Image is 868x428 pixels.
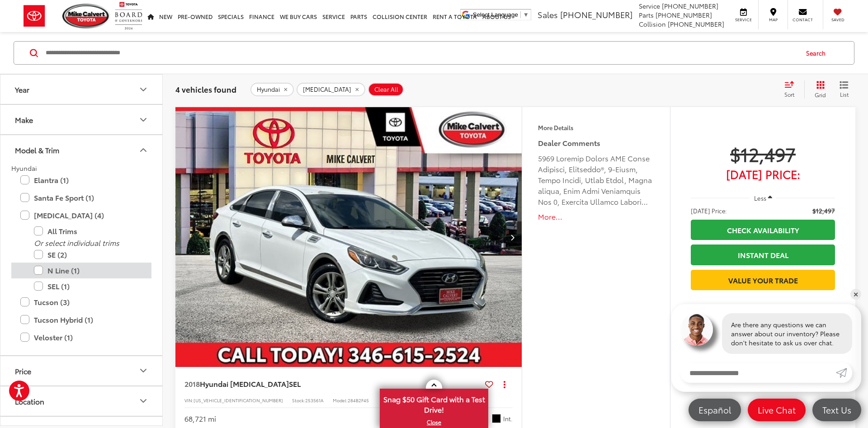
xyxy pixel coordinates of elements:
[138,84,149,95] div: Year
[733,17,754,23] span: Service
[297,83,365,96] button: remove Sonata
[691,270,835,290] a: Value Your Trade
[62,4,110,28] img: Mike Calvert Toyota
[793,17,813,23] span: Contact
[374,86,398,93] span: Clear All
[668,19,724,28] span: [PHONE_NUMBER]
[0,75,163,104] button: YearYear
[138,114,149,125] div: Make
[691,169,835,179] span: [DATE] Price:
[639,10,654,19] span: Parts
[538,153,654,207] div: 5969 Loremip Dolors AME Conse Adipisci, Elitseddo®, 9-Eiusm, Tempo Incidi, Utlab Etdol, Magna ali...
[639,19,666,28] span: Collision
[833,80,855,99] button: List View
[497,376,513,392] button: Actions
[804,80,833,99] button: Grid View
[538,124,654,131] h4: More Details
[333,397,348,404] span: Model:
[754,194,766,202] span: Less
[691,142,835,165] span: $12,497
[694,404,736,415] span: Español
[138,365,149,376] div: Price
[303,86,351,93] span: [MEDICAL_DATA]
[34,278,142,294] label: SEL (1)
[348,397,369,404] span: 284B2F45
[815,91,826,99] span: Grid
[812,399,861,421] a: Text Us
[0,356,163,386] button: PricePrice
[11,164,37,173] span: Hyundai
[840,90,849,98] span: List
[656,10,712,19] span: [PHONE_NUMBER]
[250,83,294,96] button: remove Hyundai
[138,145,149,155] div: Model & Trim
[368,83,404,96] button: Clear All
[689,399,741,421] a: Español
[784,90,794,98] span: Sort
[175,107,523,367] div: 2018 Hyundai Sonata SEL 0
[691,220,835,240] a: Check Availability
[200,378,289,389] span: Hyundai [MEDICAL_DATA]
[34,223,142,239] label: All Trims
[780,80,804,99] button: Select sort value
[15,397,44,405] div: Location
[473,11,518,18] span: Select Language
[20,294,142,310] label: Tucson (3)
[20,329,142,345] label: Veloster (1)
[828,17,848,23] span: Saved
[15,115,33,124] div: Make
[45,42,797,64] input: Search by Make, Model, or Keyword
[184,379,481,389] a: 2018Hyundai [MEDICAL_DATA]SEL
[750,190,777,206] button: Less
[503,414,513,423] span: Int.
[193,397,283,404] span: [US_VEHICLE_IDENTIFICATION_NUMBER]
[680,313,713,346] img: Agent profile photo
[34,237,119,248] i: Or select individual trims
[812,206,835,215] span: $12,497
[184,414,216,424] div: 68,721 mi
[538,137,654,148] h5: Dealer Comments
[680,363,836,383] input: Enter your message
[836,363,852,383] a: Submit
[175,84,236,94] span: 4 vehicles found
[0,105,163,134] button: MakeMake
[662,1,718,10] span: [PHONE_NUMBER]
[184,378,200,389] span: 2018
[538,9,558,20] span: Sales
[639,1,660,10] span: Service
[538,212,654,222] button: More...
[504,381,505,388] span: dropdown dots
[34,263,142,278] label: N Line (1)
[504,221,522,253] button: Next image
[175,107,523,367] a: 2018 Hyundai Sonata SEL2018 Hyundai Sonata SEL2018 Hyundai Sonata SEL2018 Hyundai Sonata SEL
[305,397,324,404] span: 253561A
[292,397,305,404] span: Stock:
[175,107,523,368] img: 2018 Hyundai Sonata SEL
[753,404,800,415] span: Live Chat
[0,386,163,416] button: LocationLocation
[138,395,149,406] div: Location
[523,11,529,18] span: ▼
[15,85,29,94] div: Year
[797,42,839,64] button: Search
[722,313,852,354] div: Are there any questions we can answer about our inventory? Please don't hesitate to ask us over c...
[691,206,727,215] span: [DATE] Price:
[0,135,163,165] button: Model & TrimModel & Trim
[691,245,835,265] a: Instant Deal
[818,404,856,415] span: Text Us
[289,378,301,389] span: SEL
[15,367,31,375] div: Price
[184,397,193,404] span: VIN:
[748,399,806,421] a: Live Chat
[20,207,142,223] label: [MEDICAL_DATA] (4)
[763,17,783,23] span: Map
[560,9,632,20] span: [PHONE_NUMBER]
[492,414,501,423] span: Black
[257,86,280,93] span: Hyundai
[20,190,142,206] label: Santa Fe Sport (1)
[381,390,487,417] span: Snag $50 Gift Card with a Test Drive!
[20,172,142,188] label: Elantra (1)
[34,247,142,263] label: SE (2)
[20,312,142,328] label: Tucson Hybrid (1)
